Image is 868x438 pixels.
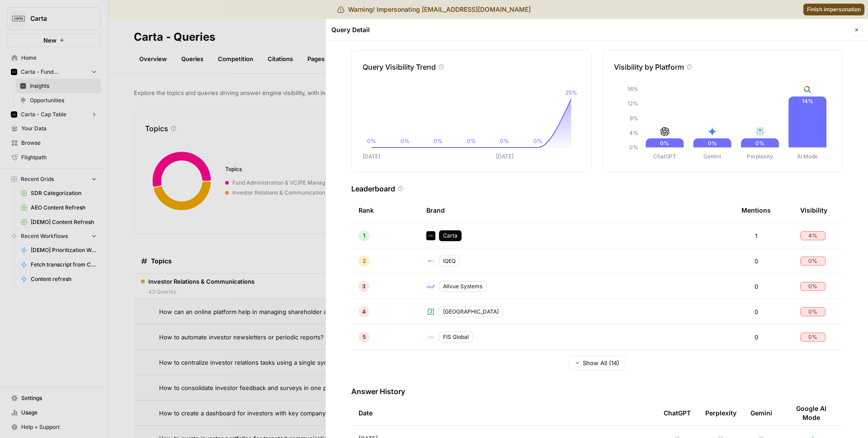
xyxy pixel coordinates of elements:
tspan: 0% [500,138,509,144]
tspan: 0% [434,138,443,144]
tspan: 12% [627,100,638,107]
span: 0 % [808,282,817,290]
text: 0% [755,140,764,147]
tspan: Gemini [703,153,721,160]
text: 14% [802,98,813,105]
tspan: 0% [367,138,376,144]
img: 3du4lb8tzuxvpcfe96s8g5uvx4i9 [426,333,435,342]
tspan: 16% [627,86,638,92]
tspan: 4% [629,129,638,136]
text: 0% [708,140,717,147]
tspan: 0% [401,138,410,144]
div: Carta [439,230,462,241]
tspan: ChatGPT [653,153,676,160]
tspan: 0% [629,144,638,151]
tspan: [DATE] [496,153,514,160]
span: 0 % [808,257,817,265]
span: 0 % [808,308,817,316]
span: 0 [755,307,758,316]
div: Allvue Systems [439,281,486,292]
p: Visibility by Platform [614,62,684,72]
div: Date [359,400,649,425]
span: 0 % [808,333,817,341]
div: Query Detail [331,25,848,34]
p: Query Visibility Trend [363,62,436,72]
div: Google AI Mode [787,400,835,425]
img: c35yeiwf0qjehltklbh57st2xhbo [426,231,435,240]
span: 4 % [808,232,817,240]
h3: Answer History [351,386,843,397]
div: Perplexity [705,400,736,425]
tspan: [DATE] [363,153,380,160]
div: FIS Global [439,332,473,343]
div: Brand [426,198,727,223]
span: 1 [755,231,757,240]
tspan: 25% [566,89,577,96]
div: Rank [359,198,374,223]
tspan: 0% [467,138,476,144]
tspan: 8% [629,115,638,122]
div: [GEOGRAPHIC_DATA] [439,306,503,317]
tspan: Perplexity [747,153,773,160]
text: 0% [660,140,669,147]
span: 4 [362,308,366,316]
div: IQEQ [439,256,460,267]
span: 1 [363,232,365,240]
span: 2 [363,257,366,265]
span: Show All (14) [583,358,619,367]
tspan: AI Mode [797,153,818,160]
div: Gemini [750,400,772,425]
img: hjyrzvn7ljvgzsidjt9j4f2wt0pn [426,307,435,316]
span: 0 [755,333,758,342]
button: Show All (14) [569,356,625,370]
h3: Leaderboard [351,183,395,194]
img: asr0d8sfv8makh89wnzp79oca5ai [426,257,435,266]
div: Visibility [800,198,827,223]
span: 5 [363,333,366,341]
tspan: 0% [533,138,542,144]
div: ChatGPT [664,400,691,425]
span: 3 [362,282,366,290]
span: 0 [755,282,758,291]
div: Mentions [741,198,771,223]
img: hp1kf5jisvx37uck2ogdi2muwinx [426,282,435,291]
span: 0 [755,257,758,266]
